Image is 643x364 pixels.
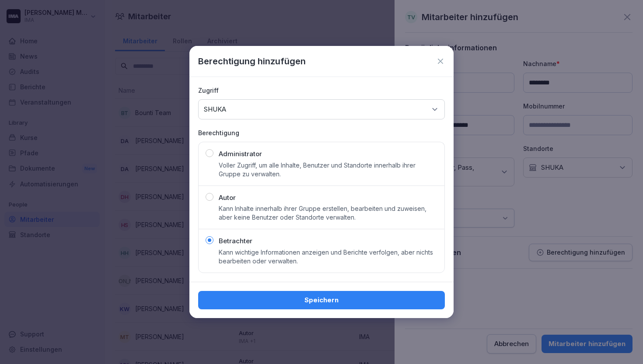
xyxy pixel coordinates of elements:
div: Speichern [205,295,438,305]
p: Berechtigung [198,128,445,137]
p: Kann Inhalte innerhalb ihrer Gruppe erstellen, bearbeiten und zuweisen, aber keine Benutzer oder ... [219,204,437,222]
p: Autor [219,193,236,203]
p: Kann wichtige Informationen anzeigen und Berichte verfolgen, aber nichts bearbeiten oder verwalten. [219,248,437,266]
p: Berechtigung hinzufügen [198,55,306,68]
button: Speichern [198,291,445,309]
p: Betrachter [219,236,252,246]
p: SHUKA [204,105,226,114]
p: Zugriff [198,86,445,95]
p: Administrator [219,149,262,159]
p: Voller Zugriff, um alle Inhalte, Benutzer und Standorte innerhalb ihrer Gruppe zu verwalten. [219,161,437,178]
